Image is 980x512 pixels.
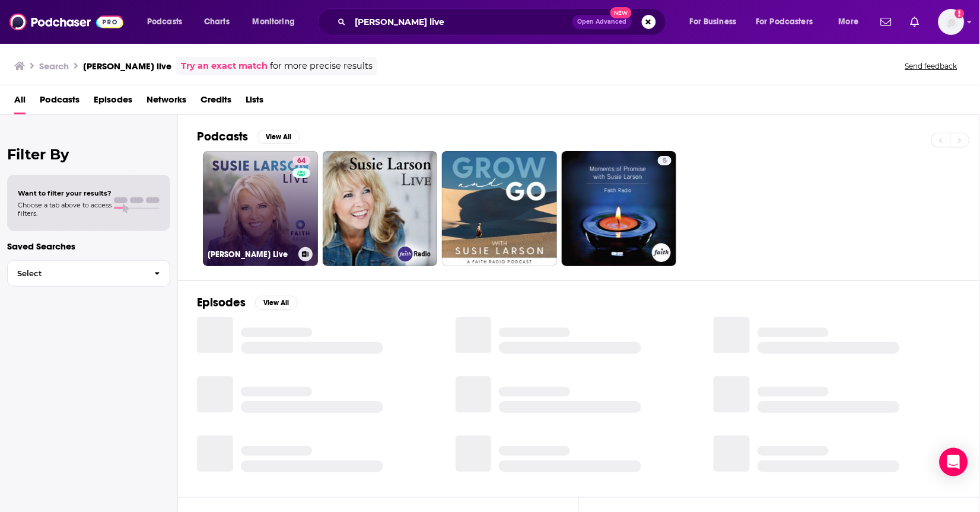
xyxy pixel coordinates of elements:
[255,296,298,310] button: View All
[7,260,170,287] button: Select
[572,15,632,29] button: Open AdvancedNew
[663,155,667,167] span: 5
[147,14,182,30] span: Podcasts
[253,14,295,30] span: Monitoring
[208,249,294,260] h3: [PERSON_NAME] Live
[9,11,123,33] img: Podchaser - Follow, Share and Rate Podcasts
[246,90,263,114] a: Lists
[18,201,112,217] span: Choose a tab above to access filters.
[955,9,965,18] svg: Add a profile image
[244,12,310,31] button: open menu
[610,7,632,18] span: New
[147,90,186,114] a: Networks
[938,9,965,35] span: Logged in as KTMSseat4
[940,448,968,476] div: Open Intercom Messenger
[18,189,112,197] span: Want to filter your results?
[94,90,132,114] a: Episodes
[7,241,170,252] p: Saved Searches
[831,12,874,31] button: open menu
[938,9,965,35] button: Show profile menu
[8,270,145,277] span: Select
[203,151,318,266] a: 64[PERSON_NAME] Live
[756,14,813,30] span: For Podcasters
[839,14,859,30] span: More
[197,129,300,144] a: PodcastsView All
[197,295,246,310] h2: Episodes
[14,90,26,114] a: All
[297,155,306,167] span: 64
[902,61,961,71] button: Send feedback
[196,12,237,31] a: Charts
[292,156,310,165] a: 64
[682,12,752,31] button: open menu
[40,90,79,114] a: Podcasts
[201,90,231,114] a: Credits
[257,130,300,144] button: View All
[197,295,298,310] a: EpisodesView All
[658,156,672,165] a: 5
[39,60,69,72] h3: Search
[749,12,831,31] button: open menu
[351,12,572,31] input: Search podcasts, credits, & more...
[181,59,268,73] a: Try an exact match
[876,12,896,32] a: Show notifications dropdown
[270,59,373,73] span: for more precise results
[578,19,627,25] span: Open Advanced
[204,14,230,30] span: Charts
[139,12,198,31] button: open menu
[938,9,965,35] img: User Profile
[83,60,171,72] h3: [PERSON_NAME] live
[197,129,248,144] h2: Podcasts
[690,14,737,30] span: For Business
[7,146,170,163] h2: Filter By
[906,12,924,32] a: Show notifications dropdown
[562,151,677,266] a: 5
[329,8,677,36] div: Search podcasts, credits, & more...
